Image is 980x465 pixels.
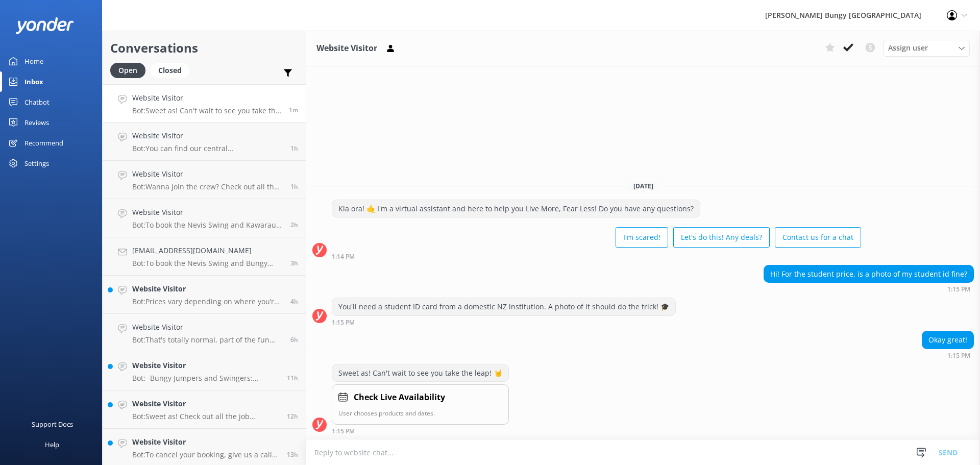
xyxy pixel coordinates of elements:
[132,360,279,371] h4: Website Visitor
[132,106,281,115] p: Bot: Sweet as! Can't wait to see you take the leap! 🤘
[132,207,283,218] h4: Website Visitor
[132,283,283,295] h4: Website Visitor
[132,168,283,180] h4: Website Visitor
[103,199,306,237] a: Website VisitorBot:To book the Nevis Swing and Kawarau Bungy combo, jump on our website, give us ...
[132,221,283,230] p: Bot: To book the Nevis Swing and Kawarau Bungy combo, jump on our website, give us a call at [PHO...
[110,63,145,78] div: Open
[103,84,306,123] a: Website VisitorBot:Sweet as! Can't wait to see you take the leap! 🤘1m
[24,112,49,133] div: Reviews
[922,352,974,359] div: Sep 26 2025 01:15pm (UTC +12:00) Pacific/Auckland
[287,412,298,421] span: Sep 26 2025 01:13am (UTC +12:00) Pacific/Auckland
[290,144,298,153] span: Sep 26 2025 11:56am (UTC +12:00) Pacific/Auckland
[775,227,861,248] button: Contact us for a chat
[332,364,508,382] div: Sweet as! Can't wait to see you take the leap! 🤘
[290,182,298,191] span: Sep 26 2025 11:47am (UTC +12:00) Pacific/Auckland
[132,144,283,153] p: Bot: You can find our central [GEOGRAPHIC_DATA] office inside the station building at [STREET_ADD...
[24,92,50,112] div: Chatbot
[110,38,298,58] h2: Conversations
[24,71,43,92] div: Inbox
[132,130,283,141] h4: Website Visitor
[332,319,676,326] div: Sep 26 2025 01:15pm (UTC +12:00) Pacific/Auckland
[103,352,306,390] a: Website VisitorBot:- Bungy Jumpers and Swingers: Minimum age is [DEMOGRAPHIC_DATA] years old and ...
[332,428,355,434] strong: 1:15 PM
[24,153,49,174] div: Settings
[132,322,283,333] h4: Website Visitor
[616,227,668,248] button: I'm scared!
[103,390,306,429] a: Website VisitorBot:Sweet as! Check out all the job openings and info about working with us at [UR...
[132,245,283,256] h4: [EMAIL_ADDRESS][DOMAIN_NAME]
[132,297,283,306] p: Bot: Prices vary depending on where you’re leaping from and the thrill you choose. For the latest...
[290,221,298,229] span: Sep 26 2025 10:24am (UTC +12:00) Pacific/Auckland
[24,51,43,71] div: Home
[110,64,151,76] a: Open
[764,265,973,283] div: Hi! For the student price, is a photo of my student id fine?
[627,182,659,190] span: [DATE]
[354,391,445,404] h4: Check Live Availability
[673,227,770,248] button: Let's do this! Any deals?
[332,427,509,434] div: Sep 26 2025 01:15pm (UTC +12:00) Pacific/Auckland
[287,374,298,382] span: Sep 26 2025 01:58am (UTC +12:00) Pacific/Auckland
[332,253,861,260] div: Sep 26 2025 01:14pm (UTC +12:00) Pacific/Auckland
[316,42,377,55] h3: Website Visitor
[132,92,281,104] h4: Website Visitor
[132,335,283,345] p: Bot: That's totally normal, part of the fun and what leads to feeling accomplished post activity....
[132,182,283,191] p: Bot: Wanna join the crew? Check out all the info and current job openings at [URL][DOMAIN_NAME]. ...
[332,254,355,260] strong: 1:14 PM
[45,434,59,455] div: Help
[103,276,306,314] a: Website VisitorBot:Prices vary depending on where you’re leaping from and the thrill you choose. ...
[24,133,63,153] div: Recommend
[764,285,974,292] div: Sep 26 2025 01:15pm (UTC +12:00) Pacific/Auckland
[947,286,970,292] strong: 1:15 PM
[287,450,298,459] span: Sep 26 2025 12:15am (UTC +12:00) Pacific/Auckland
[103,237,306,276] a: [EMAIL_ADDRESS][DOMAIN_NAME]Bot:To book the Nevis Swing and Bungy combo, please visit our website...
[132,412,279,421] p: Bot: Sweet as! Check out all the job openings and info about working with us at [URL][DOMAIN_NAME...
[290,259,298,267] span: Sep 26 2025 09:38am (UTC +12:00) Pacific/Auckland
[290,297,298,306] span: Sep 26 2025 08:45am (UTC +12:00) Pacific/Auckland
[151,64,194,76] a: Closed
[290,335,298,344] span: Sep 26 2025 06:40am (UTC +12:00) Pacific/Auckland
[332,320,355,326] strong: 1:15 PM
[332,200,700,217] div: Kia ora! 🤙 I'm a virtual assistant and here to help you Live More, Fear Less! Do you have any que...
[151,63,189,78] div: Closed
[103,161,306,199] a: Website VisitorBot:Wanna join the crew? Check out all the info and current job openings at [URL][...
[103,314,306,352] a: Website VisitorBot:That's totally normal, part of the fun and what leads to feeling accomplished ...
[132,436,279,448] h4: Website Visitor
[132,450,279,459] p: Bot: To cancel your booking, give us a call at [PHONE_NUMBER] or [PHONE_NUMBER], or shoot an emai...
[947,353,970,359] strong: 1:15 PM
[32,414,73,434] div: Support Docs
[332,298,675,315] div: You'll need a student ID card from a domestic NZ institution. A photo of it should do the trick! 🎓
[132,398,279,409] h4: Website Visitor
[338,408,502,418] p: User chooses products and dates.
[922,331,973,349] div: Okay great!
[132,374,279,383] p: Bot: - Bungy Jumpers and Swingers: Minimum age is [DEMOGRAPHIC_DATA] years old and 35kgs. - Nevis...
[132,259,283,268] p: Bot: To book the Nevis Swing and Bungy combo, please visit our website or contact us by calling [...
[888,42,928,54] span: Assign user
[15,17,74,34] img: yonder-white-logo.png
[883,40,970,56] div: Assign User
[103,123,306,161] a: Website VisitorBot:You can find our central [GEOGRAPHIC_DATA] office inside the station building ...
[289,106,298,114] span: Sep 26 2025 01:15pm (UTC +12:00) Pacific/Auckland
